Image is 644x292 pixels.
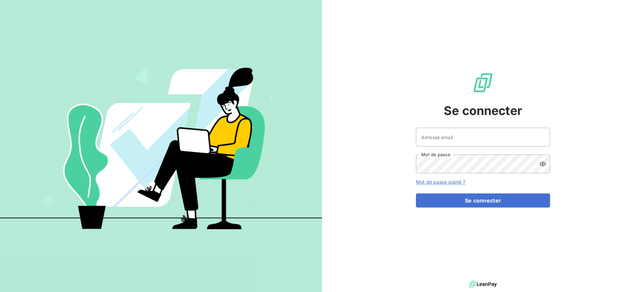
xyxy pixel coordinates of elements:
button: Se connecter [416,193,550,208]
input: placeholder [416,128,550,147]
img: Logo LeanPay [472,72,494,94]
img: logo [469,279,497,289]
a: Mot de passe oublié ? [416,179,465,185]
span: Se connecter [444,102,522,120]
